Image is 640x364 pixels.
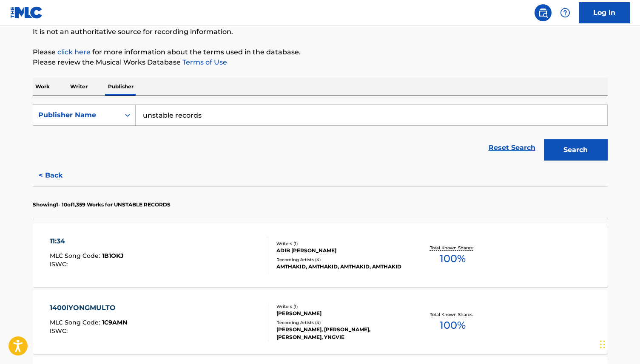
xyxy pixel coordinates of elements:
a: 1400IYONGMULTOMLC Song Code:1C9AMNISWC:Writers (1)[PERSON_NAME]Recording Artists (4)[PERSON_NAME]... [33,290,608,354]
div: Publisher Name [38,110,115,120]
span: 100 % [440,251,466,266]
iframe: Chat Widget [597,323,640,364]
div: [PERSON_NAME], [PERSON_NAME], [PERSON_NAME], YNGVIE [276,326,405,341]
img: MLC Logo [10,6,43,19]
div: ADIB [PERSON_NAME] [276,247,405,254]
img: help [560,8,570,18]
a: Reset Search [484,138,540,157]
span: 100 % [440,318,466,333]
div: AMTHAKID, AMTHAKID, AMTHAKID, AMTHAKID [276,263,405,271]
span: ISWC : [50,327,70,335]
p: Work [33,78,52,96]
p: It is not an authoritative source for recording information. [33,27,608,37]
div: Recording Artists ( 4 ) [276,257,405,263]
p: Total Known Shares: [430,245,475,251]
form: Search Form [33,104,608,165]
div: Writers ( 1 ) [276,303,405,310]
a: 11:34MLC Song Code:1B1OKJISWC:Writers (1)ADIB [PERSON_NAME]Recording Artists (4)AMTHAKID, AMTHAKI... [33,223,608,287]
p: Please review the Musical Works Database [33,57,608,68]
a: Log In [579,2,630,23]
img: search [538,8,548,18]
div: 11:34 [50,236,124,246]
p: Writer [68,78,90,96]
a: Terms of Use [181,58,227,66]
span: MLC Song Code : [50,319,102,326]
p: Showing 1 - 10 of 1,359 Works for UNSTABLE RECORDS [33,201,171,209]
p: Total Known Shares: [430,311,475,318]
p: Please for more information about the terms used in the database. [33,47,608,57]
p: Publisher [105,78,136,96]
span: 1C9AMN [102,319,127,326]
div: Writers ( 1 ) [276,240,405,247]
div: Drag [600,332,605,357]
a: Public Search [535,4,552,21]
div: Recording Artists ( 4 ) [276,319,405,326]
span: 1B1OKJ [102,252,124,260]
button: Search [544,139,608,161]
span: MLC Song Code : [50,252,102,260]
div: [PERSON_NAME] [276,310,405,317]
span: ISWC : [50,260,70,268]
div: Help [557,4,574,21]
a: click here [57,48,91,56]
button: < Back [33,165,84,186]
div: 1400IYONGMULTO [50,303,127,313]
